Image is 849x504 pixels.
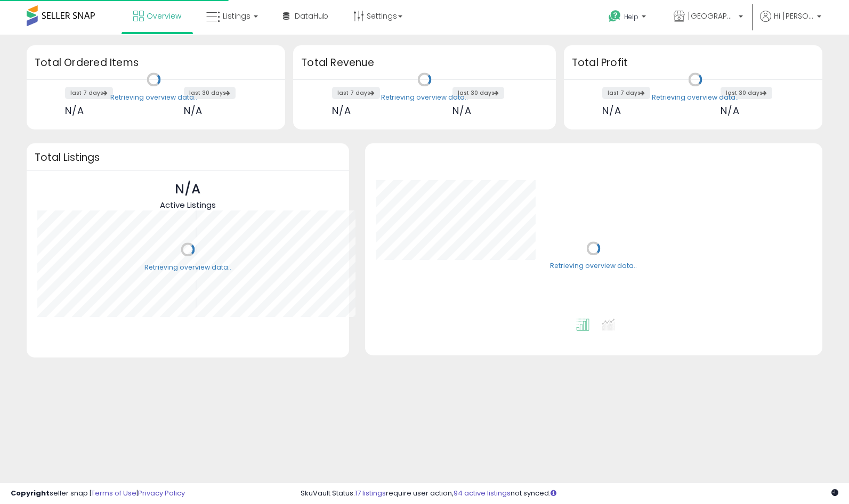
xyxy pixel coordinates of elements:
span: Help [624,12,638,21]
span: [GEOGRAPHIC_DATA] [688,11,735,21]
div: Retrieving overview data.. [110,93,197,102]
span: Hi [PERSON_NAME] [774,11,814,21]
div: Retrieving overview data.. [550,262,637,271]
div: Retrieving overview data.. [652,93,739,102]
a: Help [600,2,657,35]
span: Listings [223,11,250,21]
div: Retrieving overview data.. [144,263,231,272]
span: Overview [147,11,181,21]
a: Hi [PERSON_NAME] [760,11,821,35]
i: Get Help [608,10,621,23]
span: DataHub [295,11,328,21]
div: Retrieving overview data.. [381,93,468,102]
